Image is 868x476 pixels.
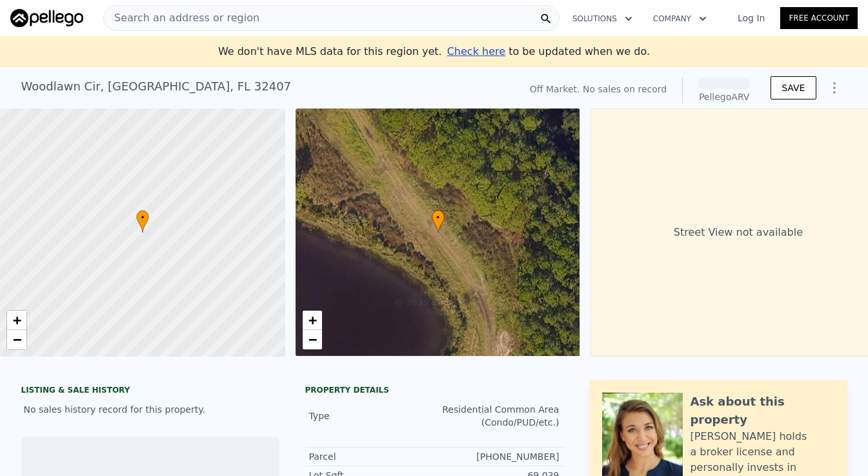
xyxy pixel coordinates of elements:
[771,76,816,99] button: SAVE
[434,403,560,429] div: Residential Common Area (Condo/PUD/etc.)
[136,210,149,233] div: •
[447,44,650,59] div: to be updated when we do.
[698,90,750,103] div: Pellego ARV
[530,83,667,96] div: Off Market. No sales on record
[308,312,316,328] span: +
[21,78,292,96] div: Woodlawn Cir , [GEOGRAPHIC_DATA] , FL 32407
[643,7,717,30] button: Company
[432,210,445,233] div: •
[21,398,279,421] div: No sales history record for this property.
[7,330,26,349] a: Zoom out
[308,331,316,347] span: −
[722,12,780,25] a: Log In
[305,385,563,395] div: Property details
[218,44,650,59] div: We don't have MLS data for this region yet.
[434,450,560,463] div: [PHONE_NUMBER]
[309,409,434,422] div: Type
[136,212,149,223] span: •
[562,7,643,30] button: Solutions
[21,385,279,398] div: LISTING & SALE HISTORY
[104,10,259,26] span: Search an address or region
[303,311,322,330] a: Zoom in
[7,311,26,330] a: Zoom in
[691,393,834,429] div: Ask about this property
[13,331,21,347] span: −
[447,45,505,57] span: Check here
[822,75,847,101] button: Show Options
[780,7,858,29] a: Free Account
[432,212,445,223] span: •
[13,312,21,328] span: +
[309,450,434,463] div: Parcel
[303,330,322,349] a: Zoom out
[10,9,83,27] img: Pellego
